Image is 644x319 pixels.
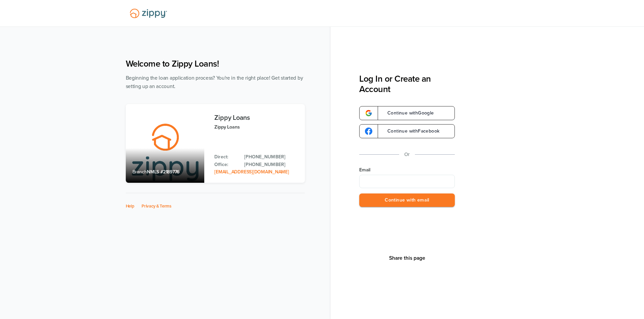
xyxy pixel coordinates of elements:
a: Direct Phone: 512-975-2947 [244,153,298,161]
input: Email Address [359,175,455,188]
label: Email [359,167,455,173]
a: google-logoContinue withFacebook [359,124,455,138]
h3: Log In or Create an Account [359,74,455,94]
p: Direct: [214,153,237,161]
p: Office: [214,161,237,168]
span: Branch [132,169,147,175]
p: Zippy Loans [214,123,298,131]
img: google-logo [365,128,372,135]
a: Help [126,204,135,209]
span: Continue with Facebook [381,129,439,134]
p: Or [405,150,410,159]
h1: Welcome to Zippy Loans! [126,59,305,69]
img: Lender Logo [126,6,171,21]
span: Continue with Google [381,111,434,115]
button: Share This Page [387,255,427,261]
a: Email Address: zippyguide@zippymh.com [214,169,289,175]
a: Office Phone: 512-975-2947 [244,161,298,168]
span: Beginning the loan application process? You're in the right place! Get started by setting up an a... [126,75,303,89]
h3: Zippy Loans [214,114,298,122]
span: NMLS #2189776 [147,169,179,175]
a: Privacy & Terms [142,204,171,209]
img: google-logo [365,109,372,117]
a: google-logoContinue withGoogle [359,106,455,120]
button: Continue with email [359,193,455,207]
